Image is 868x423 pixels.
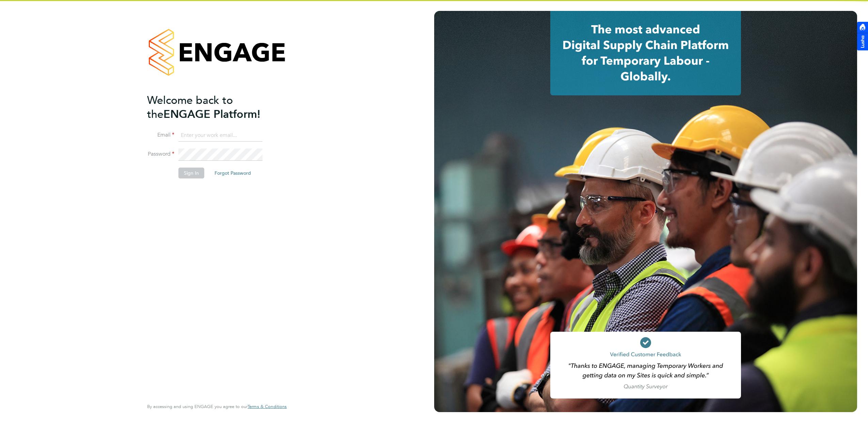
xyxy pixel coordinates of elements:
a: Terms & Conditions [248,404,287,409]
span: By accessing and using ENGAGE you agree to our [147,404,287,409]
button: Sign In [178,168,204,178]
button: Forgot Password [209,168,256,178]
label: Password [147,151,174,158]
label: Email [147,131,174,139]
span: Welcome back to the [147,94,233,121]
input: Enter your work email... [178,129,263,142]
h2: ENGAGE Platform! [147,93,280,121]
